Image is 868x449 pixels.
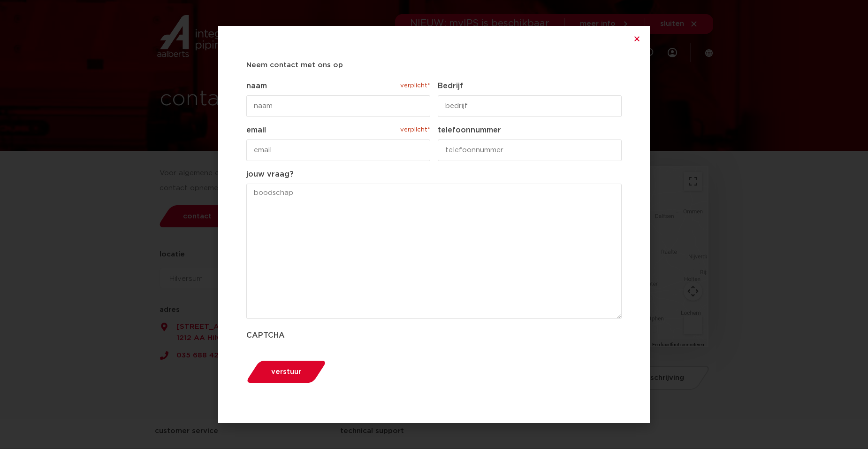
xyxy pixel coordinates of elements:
label: Bedrijf [438,80,622,92]
input: bedrijf [438,95,622,117]
span: verstuur [271,368,301,375]
label: jouw vraag? [246,169,622,180]
label: CAPTCHA [246,330,622,341]
button: verstuur [243,360,329,384]
label: email [246,124,430,136]
input: telefoonnummer [438,139,622,161]
a: Close [633,35,640,42]
input: email [246,139,430,161]
h5: Neem contact met ons op [246,58,622,73]
label: naam [246,80,430,92]
label: telefoonnummer [438,124,622,136]
span: verplicht* [399,80,430,92]
span: verplicht* [399,124,430,136]
input: naam [246,95,430,117]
